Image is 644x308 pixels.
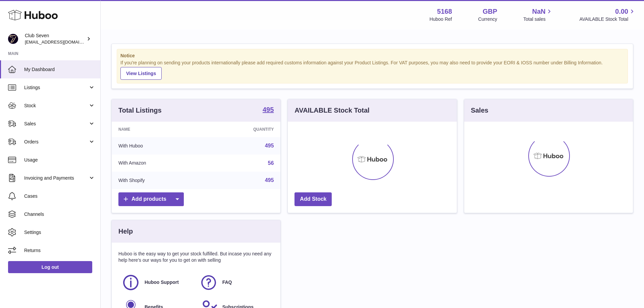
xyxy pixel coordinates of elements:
h3: Sales [471,106,488,115]
span: Usage [24,157,95,163]
a: FAQ [200,273,271,292]
strong: GBP [483,7,497,16]
span: Settings [24,229,95,236]
a: Log out [8,261,92,273]
th: Name [112,122,204,137]
span: Total sales [523,16,553,22]
td: With Amazon [112,155,204,172]
h3: Help [118,227,133,236]
a: Add Stock [294,192,332,206]
a: 0.00 AVAILABLE Stock Total [579,7,636,22]
div: Club Seven [25,33,85,45]
span: 0.00 [615,7,628,16]
span: Listings [24,84,88,91]
span: FAQ [222,279,232,286]
p: Huboo is the easy way to get your stock fulfilled. But incase you need any help here's our ways f... [118,251,274,263]
span: Huboo Support [145,279,179,286]
a: View Listings [120,67,162,80]
span: NaN [532,7,545,16]
strong: 495 [263,106,274,113]
a: Add products [118,192,184,206]
span: Returns [24,247,95,254]
span: My Dashboard [24,66,95,73]
span: Cases [24,193,95,199]
a: 56 [268,160,274,166]
span: Orders [24,139,88,145]
a: 495 [265,177,274,183]
img: info@wearclubseven.com [8,34,18,44]
span: Channels [24,211,95,218]
span: AVAILABLE Stock Total [579,16,636,22]
div: Currency [478,16,497,22]
span: Sales [24,121,88,127]
span: [EMAIL_ADDRESS][DOMAIN_NAME] [25,39,99,45]
div: If you're planning on sending your products internationally please add required customs informati... [120,60,624,80]
h3: Total Listings [118,106,162,115]
td: With Shopify [112,172,204,189]
a: Huboo Support [122,273,193,292]
span: Invoicing and Payments [24,175,88,181]
td: With Huboo [112,137,204,155]
div: Huboo Ref [430,16,452,22]
a: NaN Total sales [523,7,553,22]
span: Stock [24,103,88,109]
a: 495 [265,143,274,148]
strong: 5168 [437,7,452,16]
a: 495 [263,106,274,114]
th: Quantity [204,122,280,137]
h3: AVAILABLE Stock Total [294,106,369,115]
strong: Notice [120,53,624,59]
